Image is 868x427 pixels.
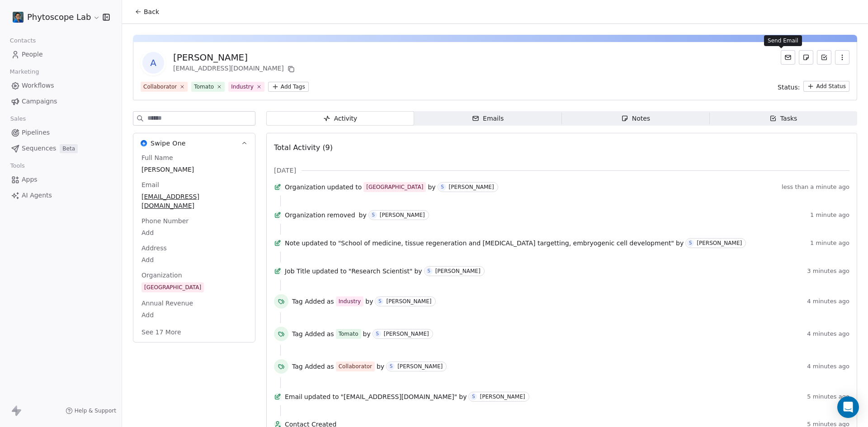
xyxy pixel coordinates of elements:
[339,297,361,305] div: Industry
[327,297,334,306] span: as
[140,271,184,280] span: Organization
[428,183,435,192] span: by
[143,83,177,91] div: Collaborator
[807,298,849,305] span: 4 minutes ago
[285,239,300,248] span: Note
[142,165,247,174] span: [PERSON_NAME]
[807,393,849,400] span: 5 minutes ago
[140,299,195,308] span: Annual Revenue
[341,392,458,401] span: "[EMAIL_ADDRESS][DOMAIN_NAME]"
[327,329,334,338] span: as
[339,362,372,371] div: Collaborator
[7,78,114,93] a: Workflows
[173,51,297,64] div: [PERSON_NAME]
[807,330,849,338] span: 4 minutes ago
[327,211,355,220] span: removed
[349,267,413,276] span: "Research Scientist"
[22,191,52,200] span: AI Agents
[6,65,43,79] span: Marketing
[142,310,247,319] span: Add
[372,211,375,219] div: S
[377,362,384,371] span: by
[435,268,481,274] div: [PERSON_NAME]
[327,362,334,371] span: as
[302,239,336,248] span: updated to
[769,114,797,123] div: Tasks
[285,267,310,276] span: Job Title
[7,141,114,156] a: SequencesBeta
[338,239,674,248] span: "School of medicine, tissue regeneration and [MEDICAL_DATA] targetting, embryogenic cell developm...
[414,267,422,276] span: by
[22,175,38,184] span: Apps
[7,188,114,203] a: AI Agents
[268,82,309,92] button: Add Tags
[378,298,381,305] div: S
[142,192,247,210] span: [EMAIL_ADDRESS][DOMAIN_NAME]
[285,183,325,192] span: Organization
[136,324,187,340] button: See 17 More
[472,393,475,400] div: S
[151,139,186,148] span: Swipe One
[141,140,147,146] img: Swipe One
[6,34,40,47] span: Contacts
[7,47,114,62] a: People
[621,114,650,123] div: Notes
[7,125,114,140] a: Pipelines
[22,97,57,106] span: Campaigns
[768,37,798,44] p: Send Email
[274,143,333,152] span: Total Activity (9)
[386,298,431,305] div: [PERSON_NAME]
[133,153,255,342] div: Swipe OneSwipe One
[304,392,339,401] span: updated to
[75,407,116,414] span: Help & Support
[144,283,201,292] div: [GEOGRAPHIC_DATA]
[140,216,190,225] span: Phone Number
[6,159,28,173] span: Tools
[22,144,56,153] span: Sequences
[807,267,849,275] span: 3 minutes ago
[459,392,467,401] span: by
[292,362,325,371] span: Tag Added
[6,112,30,126] span: Sales
[449,184,494,190] div: [PERSON_NAME]
[7,94,114,109] a: Campaigns
[66,407,116,414] a: Help & Support
[689,239,692,247] div: S
[13,12,24,23] img: SK%20Logo%204k.jpg
[480,394,525,400] div: [PERSON_NAME]
[810,211,849,219] span: 1 minute ago
[803,81,849,92] button: Add Status
[142,52,164,74] span: A
[133,133,255,153] button: Swipe OneSwipe One
[144,7,159,16] span: Back
[359,211,367,220] span: by
[285,211,325,220] span: Organization
[140,153,175,162] span: Full Name
[697,240,742,246] div: [PERSON_NAME]
[376,330,379,338] div: S
[807,363,849,370] span: 4 minutes ago
[472,114,504,123] div: Emails
[312,267,347,276] span: updated to
[142,228,247,237] span: Add
[140,180,161,189] span: Email
[339,330,359,338] div: Tomato
[366,183,423,192] div: [GEOGRAPHIC_DATA]
[140,244,169,253] span: Address
[27,11,91,23] span: Phytoscope Lab
[22,128,50,137] span: Pipelines
[231,83,254,91] div: Industry
[11,9,96,25] button: Phytoscope Lab
[384,331,429,337] div: [PERSON_NAME]
[397,363,443,370] div: [PERSON_NAME]
[427,267,430,275] div: S
[274,166,296,175] span: [DATE]
[194,83,214,91] div: Tomato
[7,172,114,187] a: Apps
[810,239,849,247] span: 1 minute ago
[285,392,302,401] span: Email
[365,297,373,306] span: by
[22,81,54,90] span: Workflows
[173,64,297,75] div: [EMAIL_ADDRESS][DOMAIN_NAME]
[380,212,425,218] div: [PERSON_NAME]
